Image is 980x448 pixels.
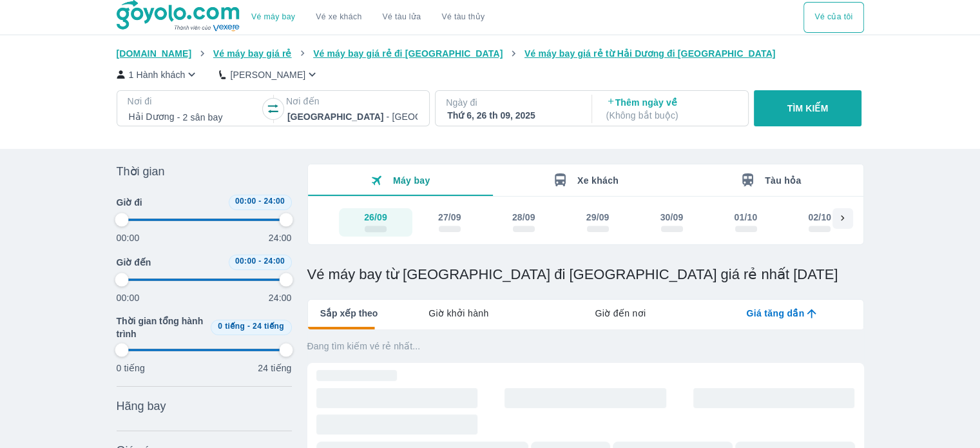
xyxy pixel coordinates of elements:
button: [PERSON_NAME] [219,68,319,81]
span: Giờ đi [117,196,142,209]
div: Thứ 6, 26 th 09, 2025 [447,109,577,122]
p: Ngày đi [446,96,579,109]
p: Thêm ngày về [606,96,736,122]
span: - [258,197,261,206]
div: lab API tabs example [378,300,863,327]
p: Nơi đi [128,95,260,108]
span: Thời gian [117,164,165,179]
span: 00:00 [235,197,256,206]
span: [DOMAIN_NAME] [117,48,192,59]
a: Vé tàu lửa [372,2,432,33]
button: Vé của tôi [803,2,863,33]
p: 1 Hành khách [129,68,186,81]
div: choose transportation mode [803,2,863,33]
span: Giá tăng dần [746,307,804,320]
nav: breadcrumb [117,47,864,60]
button: 1 Hành khách [117,68,199,81]
span: Sắp xếp theo [320,307,378,320]
p: TÌM KIẾM [787,102,829,115]
span: 0 tiếng [218,322,245,331]
p: 24:00 [269,231,292,244]
span: Giờ khởi hành [428,307,488,320]
span: - [247,322,250,331]
div: 30/09 [660,211,684,224]
span: 24:00 [264,257,285,266]
span: Máy bay [393,175,430,186]
div: 27/09 [438,211,461,224]
p: [PERSON_NAME] [230,68,305,81]
span: Thời gian tổng hành trình [117,315,206,340]
div: 01/10 [735,211,758,224]
h1: Vé máy bay từ [GEOGRAPHIC_DATA] đi [GEOGRAPHIC_DATA] giá rẻ nhất [DATE] [307,266,864,284]
div: 02/10 [808,211,831,224]
p: 00:00 [117,231,140,244]
button: TÌM KIẾM [754,90,861,126]
div: choose transportation mode [241,2,495,33]
p: Đang tìm kiếm vé rẻ nhất... [307,340,864,353]
span: Vé máy bay giá rẻ [213,48,292,59]
span: 24:00 [264,197,285,206]
span: Hãng bay [117,398,166,414]
div: 29/09 [586,211,610,224]
span: Tàu hỏa [765,175,802,186]
span: Giờ đến nơi [595,307,646,320]
span: 00:00 [235,257,256,266]
span: Giờ đến [117,256,151,269]
span: Xe khách [577,175,619,186]
p: 24 tiếng [258,362,291,375]
span: Vé máy bay giá rẻ đi [GEOGRAPHIC_DATA] [313,48,503,59]
p: 24:00 [269,291,292,304]
span: - [258,257,261,266]
button: Vé tàu thủy [431,2,495,33]
p: Nơi đến [286,95,419,108]
span: Vé máy bay giá rẻ từ Hải Dương đi [GEOGRAPHIC_DATA] [524,48,776,59]
p: ( Không bắt buộc ) [606,109,736,122]
p: 00:00 [117,291,140,304]
a: Vé xe khách [316,12,361,22]
a: Vé máy bay [251,12,295,22]
p: 0 tiếng [117,362,145,375]
div: scrollable day and price [339,208,832,237]
div: 28/09 [512,211,535,224]
span: 24 tiếng [253,322,284,331]
div: 26/09 [364,211,387,224]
